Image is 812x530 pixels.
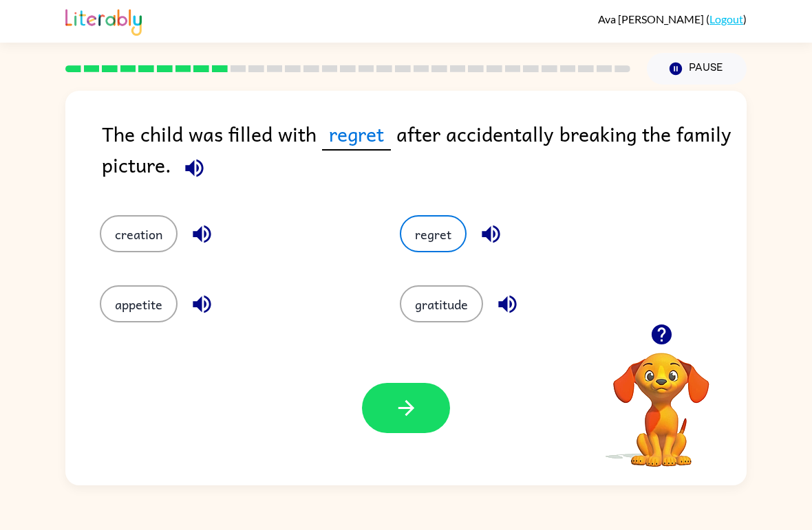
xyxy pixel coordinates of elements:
div: The child was filled with after accidentally breaking the family picture. [102,118,747,188]
button: appetite [100,285,178,322]
button: gratitude [400,285,483,322]
div: ( ) [598,12,747,25]
a: Logout [709,12,743,25]
span: Ava [PERSON_NAME] [598,12,706,25]
button: regret [400,215,467,252]
img: Literably [65,5,142,36]
video: Your browser must support playing .mp4 files to use Literably. Please try using another browser. [592,331,730,469]
span: regret [322,118,391,151]
button: Pause [647,53,747,85]
button: creation [100,215,178,252]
